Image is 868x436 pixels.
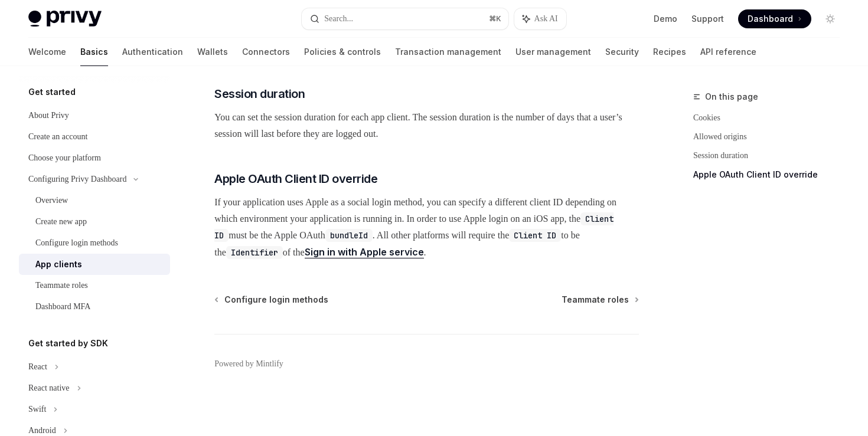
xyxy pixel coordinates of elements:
[28,172,126,186] div: Configuring Privy Dashboard
[35,278,88,293] div: Teammate roles
[821,9,840,28] button: Toggle dark mode
[693,146,849,165] a: Session duration
[28,381,70,395] div: React native
[214,358,283,370] a: Powered by Mintlify
[562,294,629,306] span: Teammate roles
[80,38,108,66] a: Basics
[28,11,102,27] img: light logo
[700,38,756,66] a: API reference
[693,109,849,127] a: Cookies
[738,9,811,28] a: Dashboard
[214,171,377,187] span: Apple OAuth Client ID override
[35,215,87,229] div: Create new app
[748,13,793,25] span: Dashboard
[28,336,108,350] h5: Get started by SDK
[35,257,82,271] div: App clients
[19,211,170,232] a: Create new app
[305,246,424,258] a: Sign in with Apple service
[395,38,501,66] a: Transaction management
[214,109,639,142] span: You can set the session duration for each app client. The session duration is the number of days ...
[304,38,381,66] a: Policies & controls
[509,229,561,242] code: Client ID
[653,38,686,66] a: Recipes
[489,14,501,24] span: ⌘ K
[514,8,566,29] button: Ask AI
[691,13,724,25] a: Support
[605,38,639,66] a: Security
[654,13,677,25] a: Demo
[28,109,69,123] div: About Privy
[302,8,508,29] button: Search...⌘K
[562,294,638,306] a: Teammate roles
[35,236,118,250] div: Configure login methods
[122,38,183,66] a: Authentication
[35,194,68,208] div: Overview
[242,38,290,66] a: Connectors
[28,402,46,417] div: Swift
[28,360,47,374] div: React
[197,38,228,66] a: Wallets
[534,13,558,25] span: Ask AI
[28,85,76,99] h5: Get started
[214,194,639,261] span: If your application uses Apple as a social login method, you can specify a different client ID de...
[325,229,373,242] code: bundleId
[19,232,170,254] a: Configure login methods
[216,294,328,306] a: Configure login methods
[19,147,170,169] a: Choose your platform
[226,246,283,259] code: Identifier
[19,275,170,296] a: Teammate roles
[19,126,170,147] a: Create an account
[693,165,849,184] a: Apple OAuth Client ID override
[324,12,353,26] div: Search...
[28,151,101,165] div: Choose your platform
[515,38,591,66] a: User management
[19,254,170,275] a: App clients
[19,190,170,211] a: Overview
[35,300,90,314] div: Dashboard MFA
[705,90,758,104] span: On this page
[693,127,849,146] a: Allowed origins
[19,105,170,126] a: About Privy
[224,294,328,306] span: Configure login methods
[214,86,305,102] span: Session duration
[28,38,66,66] a: Welcome
[19,296,170,317] a: Dashboard MFA
[28,130,87,144] div: Create an account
